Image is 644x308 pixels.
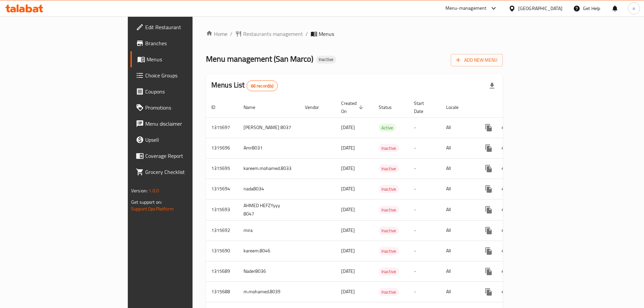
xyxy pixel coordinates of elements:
[341,226,355,235] span: [DATE]
[497,161,513,177] button: Change Status
[145,120,230,128] span: Menu disclaimer
[414,99,433,115] span: Start Date
[409,158,441,179] td: -
[497,223,513,239] button: Change Status
[306,30,308,38] li: /
[379,267,399,275] div: Inactive
[409,117,441,138] td: -
[211,103,224,111] span: ID
[131,204,174,213] a: Support.OpsPlatform
[441,138,475,158] td: All
[379,165,399,173] span: Inactive
[441,261,475,282] td: All
[409,199,441,220] td: -
[238,261,300,282] td: Nader8036
[247,83,278,89] span: 66 record(s)
[341,287,355,296] span: [DATE]
[145,136,230,144] span: Upsell
[130,132,235,148] a: Upsell
[481,181,497,197] button: more
[145,39,230,47] span: Branches
[379,206,399,214] div: Inactive
[484,78,500,94] div: Export file
[130,148,235,164] a: Coverage Report
[409,179,441,199] td: -
[409,220,441,241] td: -
[497,181,513,197] button: Change Status
[409,138,441,158] td: -
[379,247,399,255] span: Inactive
[379,288,399,296] span: Inactive
[379,144,399,152] span: Inactive
[244,103,264,111] span: Name
[497,284,513,300] button: Change Status
[238,241,300,261] td: kareem.8046
[409,261,441,282] td: -
[235,30,303,38] a: Restaurants management
[379,227,399,235] span: Inactive
[441,179,475,199] td: All
[456,56,497,64] span: Add New Menu
[305,103,328,111] span: Vendor
[147,55,230,63] span: Menus
[243,30,303,38] span: Restaurants management
[341,246,355,255] span: [DATE]
[445,4,487,12] div: Menu-management
[481,120,497,136] button: more
[441,158,475,179] td: All
[341,143,355,152] span: [DATE]
[379,247,399,255] div: Inactive
[379,185,399,193] div: Inactive
[238,117,300,138] td: [PERSON_NAME] 8037
[379,206,399,214] span: Inactive
[316,56,336,64] div: Inactive
[481,263,497,280] button: more
[130,19,235,35] a: Edit Restaurant
[379,268,399,275] span: Inactive
[211,80,278,91] h2: Menus List
[446,103,467,111] span: Locale
[238,158,300,179] td: kareem.mohamed.8033
[130,164,235,180] a: Grocery Checklist
[145,168,230,176] span: Grocery Checklist
[518,5,562,12] div: [GEOGRAPHIC_DATA]
[206,30,503,38] nav: breadcrumb
[481,202,497,218] button: more
[341,267,355,275] span: [DATE]
[341,184,355,193] span: [DATE]
[341,123,355,132] span: [DATE]
[379,288,399,296] div: Inactive
[481,223,497,239] button: more
[441,220,475,241] td: All
[481,284,497,300] button: more
[497,120,513,136] button: Change Status
[319,30,334,38] span: Menus
[441,117,475,138] td: All
[379,124,396,132] span: Active
[130,35,235,51] a: Branches
[379,103,400,111] span: Status
[497,140,513,156] button: Change Status
[238,282,300,302] td: m.mohamed.8039
[475,97,550,118] th: Actions
[130,116,235,132] a: Menu disclaimer
[130,83,235,100] a: Coupons
[247,80,278,91] div: Total records count
[341,164,355,173] span: [DATE]
[145,71,230,79] span: Choice Groups
[497,263,513,280] button: Change Status
[441,199,475,220] td: All
[497,243,513,259] button: Change Status
[145,152,230,160] span: Coverage Report
[316,57,336,62] span: Inactive
[145,87,230,96] span: Coupons
[206,51,313,66] span: Menu management ( San Marco )
[481,243,497,259] button: more
[481,161,497,177] button: more
[149,186,159,195] span: 1.0.0
[409,282,441,302] td: -
[379,165,399,173] div: Inactive
[238,220,300,241] td: mira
